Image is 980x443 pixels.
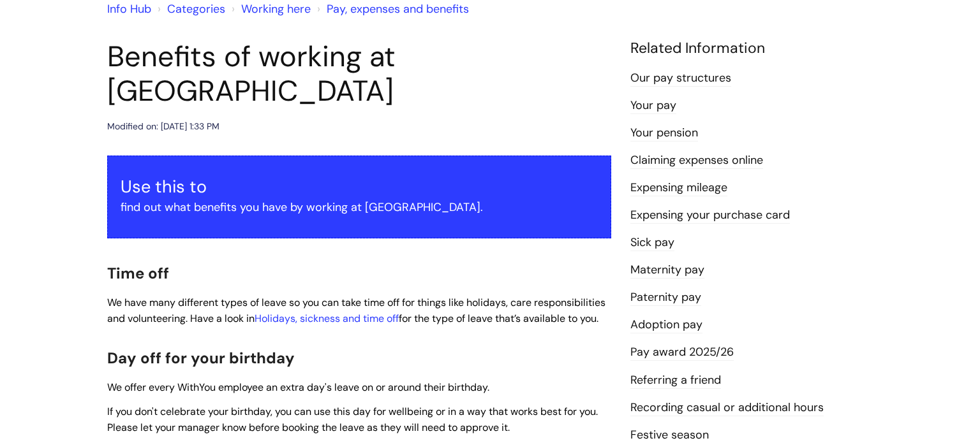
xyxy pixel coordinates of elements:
[630,98,676,114] a: Your pay
[630,40,873,57] h4: Related Information
[630,344,734,361] a: Pay award 2025/26
[630,262,704,279] a: Maternity pay
[630,180,727,196] a: Expensing mileage
[327,1,469,17] a: Pay, expenses and benefits
[107,381,489,394] span: We offer every WithYou employee an extra day's leave on or around their birthday.
[167,1,225,17] a: Categories
[630,289,701,306] a: Paternity pay
[630,152,763,169] a: Claiming expenses online
[121,177,598,197] h3: Use this to
[630,70,731,87] a: Our pay structures
[107,40,611,108] h1: Benefits of working at [GEOGRAPHIC_DATA]
[630,125,698,142] a: Your pension
[630,235,674,251] a: Sick pay
[107,296,605,325] span: We have many different types of leave so you can take time off for things like holidays, care res...
[107,119,219,134] div: Modified on: [DATE] 1:33 PM
[107,348,295,368] span: Day off for your birthday
[630,400,824,416] a: Recording casual or additional hours
[107,405,598,434] span: If you don't celebrate your birthday, you can use this day for wellbeing or in a way that works b...
[121,197,598,217] p: find out what benefits you have by working at [GEOGRAPHIC_DATA].
[630,207,790,224] a: Expensing your purchase card
[630,317,702,333] a: Adoption pay
[241,1,311,17] a: Working here
[107,263,169,283] span: Time off
[107,1,151,17] a: Info Hub
[630,372,721,389] a: Referring a friend
[255,312,399,325] a: Holidays, sickness and time off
